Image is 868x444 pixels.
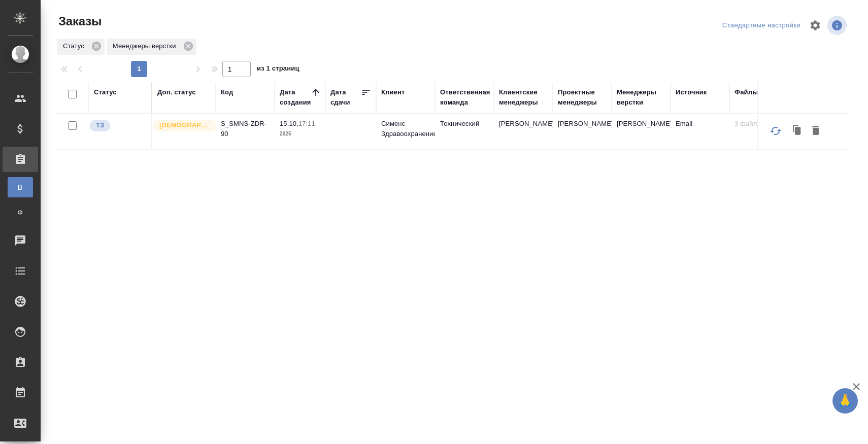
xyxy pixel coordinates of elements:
[89,119,146,132] div: Выставляет КМ при отправке заказа на расчет верстке (для тикета) или для уточнения сроков на прои...
[152,119,211,132] div: Выставляется автоматически для первых 3 заказов нового контактного лица. Особое внимание
[837,390,854,412] span: 🙏
[553,114,612,149] td: [PERSON_NAME]
[735,87,758,97] div: Файлы
[8,202,33,223] a: Ф
[257,62,299,77] span: из 1 страниц
[94,87,117,97] div: Статус
[280,129,320,139] p: 2025
[676,87,707,97] div: Источник
[157,87,196,97] div: Доп. статус
[13,182,28,192] span: В
[720,18,803,33] div: split button
[96,120,104,130] p: ТЗ
[221,87,233,97] div: Код
[280,120,298,127] p: 15.10,
[8,177,33,197] a: В
[832,388,858,414] button: 🙏
[13,208,28,218] span: Ф
[827,16,849,35] span: Посмотреть информацию
[280,87,311,108] div: Дата создания
[617,119,665,129] p: [PERSON_NAME]
[435,114,494,149] td: Технический
[159,120,210,130] p: [DEMOGRAPHIC_DATA]
[807,121,824,141] button: Удалить
[107,39,196,55] div: Менеджеры верстки
[381,87,405,97] div: Клиент
[221,119,270,139] p: S_SMNS-ZDR-90
[617,87,665,108] div: Менеджеры верстки
[803,13,827,38] span: Настроить таблицу
[440,87,490,108] div: Ответственная команда
[113,41,180,51] p: Менеджеры верстки
[381,119,430,139] p: Сименс Здравоохранение
[330,87,361,108] div: Дата сдачи
[63,41,88,51] p: Статус
[788,121,807,141] button: Клонировать
[558,87,607,108] div: Проектные менеджеры
[735,119,783,129] p: 3 файла
[763,119,788,143] button: Обновить
[298,120,315,127] p: 17:11
[499,87,548,108] div: Клиентские менеджеры
[671,114,729,149] td: Email
[57,39,105,55] div: Статус
[494,114,553,149] td: [PERSON_NAME]
[56,13,102,29] span: Заказы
